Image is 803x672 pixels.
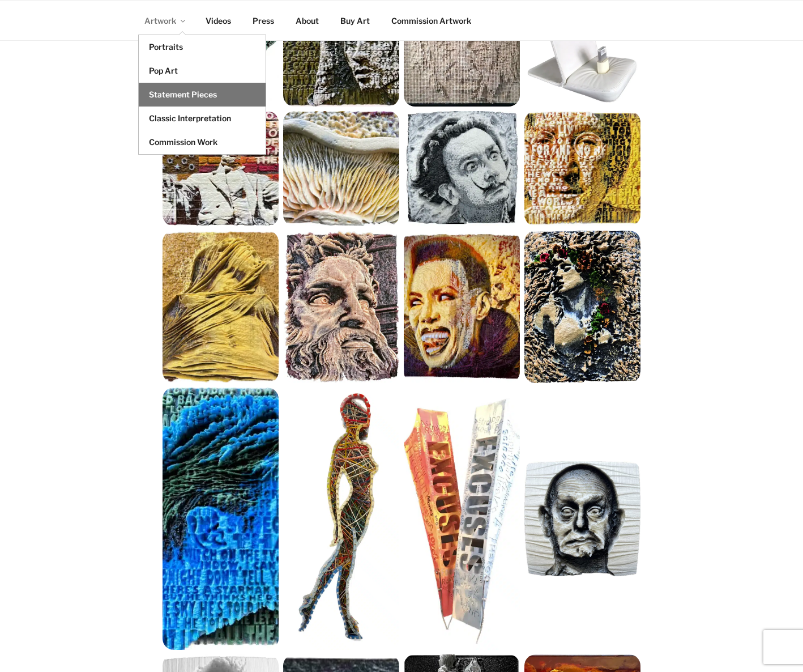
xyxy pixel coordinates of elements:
[139,35,266,59] a: Portraits
[524,461,640,576] a: fool-1
[285,7,328,35] a: About
[139,59,266,83] a: Pop Art
[195,7,241,35] a: Videos
[381,7,481,35] a: Commission Artwork
[330,7,379,35] a: Buy Art
[139,107,266,130] a: Classic Interpretation
[134,7,194,35] a: Artwork
[242,7,284,35] a: Press
[139,83,266,107] a: Statement Pieces
[139,130,266,154] a: Commission Work
[134,7,669,35] nav: Top Menu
